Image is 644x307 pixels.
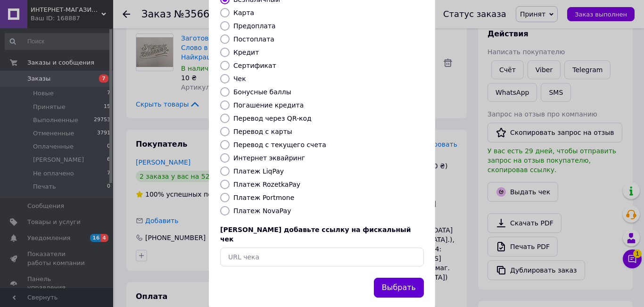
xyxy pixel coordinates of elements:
[233,141,326,149] label: Перевод с текущего счета
[233,49,259,56] label: Кредит
[233,207,291,215] label: Платеж NovaPay
[220,248,424,266] input: URL чека
[233,194,294,201] label: Платеж Portmone
[374,278,424,298] button: Выбрать
[233,75,246,83] label: Чек
[233,128,292,135] label: Перевод с карты
[233,88,291,96] label: Бонусные баллы
[233,101,304,109] label: Погашение кредита
[233,154,305,162] label: Интернет эквайринг
[233,181,300,188] label: Платеж RozetkaPay
[220,226,411,243] span: [PERSON_NAME] добавьте ссылку на фискальный чек
[233,62,276,69] label: Сертификат
[233,167,284,175] label: Платеж LiqPay
[233,115,312,122] label: Перевод через QR-код
[233,35,274,43] label: Постоплата
[233,22,276,30] label: Предоплата
[233,9,254,17] label: Карта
